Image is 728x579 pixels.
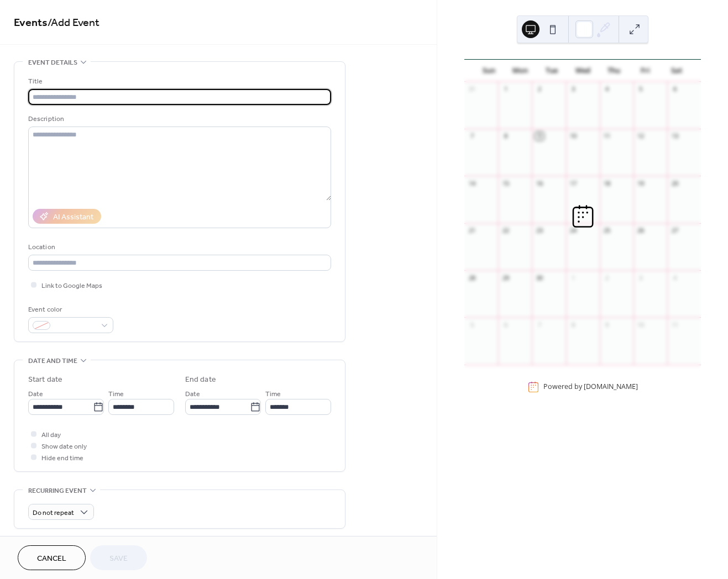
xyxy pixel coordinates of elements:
span: Show date only [41,441,87,452]
div: 10 [637,320,645,329]
div: 16 [535,179,543,187]
span: Date and time [28,355,77,367]
div: 8 [569,320,578,329]
div: Powered by [543,382,638,392]
span: Time [265,388,281,400]
div: 5 [468,320,476,329]
div: Tue [536,60,567,82]
div: 26 [637,227,645,235]
div: 2 [603,273,611,282]
div: 1 [569,273,578,282]
div: 5 [637,85,645,93]
div: Thu [598,60,630,82]
div: 18 [603,179,611,187]
div: 28 [468,273,476,282]
div: 2 [535,85,543,93]
span: Do not repeat [33,507,74,519]
div: Event color [28,304,111,315]
div: 24 [569,227,578,235]
div: 6 [501,320,510,329]
div: Start date [28,374,62,386]
div: Fri [630,60,661,82]
div: 25 [603,227,611,235]
div: Title [28,76,329,87]
div: Location [28,241,329,253]
div: 9 [535,132,543,140]
div: 4 [671,273,679,282]
div: 23 [535,227,543,235]
div: 6 [671,85,679,93]
div: 22 [501,227,510,235]
a: [DOMAIN_NAME] [584,382,638,392]
span: Recurring event [28,485,87,497]
div: 3 [569,85,578,93]
div: 17 [569,179,578,187]
span: Link to Google Maps [41,280,102,292]
div: Description [28,113,329,125]
div: 29 [501,273,510,282]
div: 15 [501,179,510,187]
span: Event details [28,57,77,69]
span: All day [41,429,61,441]
span: / Add Event [48,12,99,34]
span: Date [185,388,200,400]
div: Wed [567,60,599,82]
div: 1 [501,85,510,93]
div: End date [185,374,216,386]
div: 8 [501,132,510,140]
span: Cancel [37,553,66,565]
div: 21 [468,227,476,235]
div: 30 [535,273,543,282]
span: Hide end time [41,452,83,464]
div: 10 [569,132,578,140]
div: 12 [637,132,645,140]
div: Sat [661,60,692,82]
button: Cancel [18,545,86,570]
div: 20 [671,179,679,187]
span: Date [28,388,43,400]
div: 7 [468,132,476,140]
div: Sun [473,60,505,82]
div: 4 [603,85,611,93]
div: Mon [505,60,536,82]
div: 27 [671,227,679,235]
div: 19 [637,179,645,187]
div: 11 [671,320,679,329]
div: 13 [671,132,679,140]
a: Events [14,12,48,34]
div: 9 [603,320,611,329]
div: 3 [637,273,645,282]
span: Time [108,388,124,400]
div: 14 [468,179,476,187]
div: 11 [603,132,611,140]
div: 7 [535,320,543,329]
div: 31 [468,85,476,93]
